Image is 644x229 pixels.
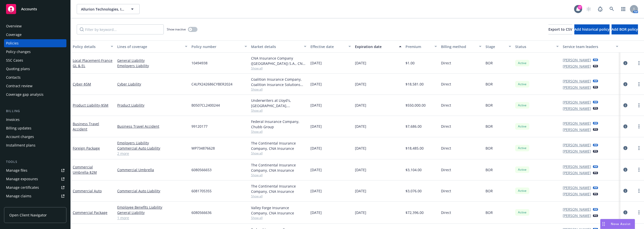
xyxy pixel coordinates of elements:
[441,60,451,66] span: Direct
[517,189,527,193] span: Active
[117,146,187,151] a: Commercial Auto Liability
[406,188,422,194] span: $3,076.00
[584,4,594,14] a: Start snowing
[4,48,66,56] a: Policy changes
[636,167,642,173] a: more
[117,167,187,172] a: Commercial Umbrella
[117,188,187,194] a: Commercial Auto Liability
[355,81,366,87] span: [DATE]
[517,82,527,86] span: Active
[115,40,189,53] button: Lines of coverage
[404,40,439,53] button: Premium
[441,188,451,194] span: Direct
[251,66,306,70] span: Show all
[249,40,308,53] button: Market details
[251,162,306,173] div: The Continental Insurance Company, CNA Insurance
[406,146,424,151] span: $18,485.00
[191,124,208,129] span: 99120177
[6,141,35,149] div: Installment plans
[563,142,591,148] a: [PERSON_NAME]
[563,127,591,132] a: [PERSON_NAME]
[310,103,322,108] span: [DATE]
[117,58,187,63] a: General Liability
[406,167,422,172] span: $3,104.00
[6,48,31,56] div: Policy changes
[517,124,527,129] span: Active
[167,27,186,31] span: Show inactive
[517,167,527,172] span: Active
[355,188,366,194] span: [DATE]
[251,216,306,220] span: Show all
[310,188,322,194] span: [DATE]
[486,124,493,129] span: BOR
[548,24,572,34] button: Export to CSV
[9,212,47,218] span: Open Client Navigator
[517,210,527,215] span: Active
[191,188,212,194] span: 6081705355
[251,173,306,177] span: Show all
[355,210,366,215] span: [DATE]
[4,184,66,192] a: Manage certificates
[6,184,39,192] div: Manage certificates
[251,129,306,134] span: Show all
[486,210,493,215] span: BOR
[73,146,100,151] a: Foreign Package
[4,201,66,209] a: Manage BORs
[600,219,607,229] div: Drag to move
[517,61,527,65] span: Active
[4,22,66,30] a: Overview
[4,124,66,132] a: Billing updates
[6,90,44,99] div: Coverage gap analysis
[251,119,306,129] div: Federal Insurance Company, Chubb Group
[77,24,164,34] input: Filter by keyword...
[636,188,642,194] a: more
[191,81,232,87] span: C4LPX242686CYBER2024
[563,213,591,218] a: [PERSON_NAME]
[81,7,125,12] span: Allurion Technologies, Inc.
[622,102,628,108] a: circleInformation
[563,185,591,190] a: [PERSON_NAME]
[4,90,66,99] a: Coverage gap analysis
[189,40,249,53] button: Policy number
[4,192,66,200] a: Manage claims
[251,205,306,216] div: Valley Forge Insurance Company, CNA Insurance
[441,103,451,108] span: Direct
[73,103,108,108] a: Product Liability
[4,2,66,16] a: Accounts
[563,44,613,49] div: Service team leaders
[310,60,322,66] span: [DATE]
[308,40,353,53] button: Effective date
[441,146,451,151] span: Direct
[6,22,22,30] div: Overview
[310,210,322,215] span: [DATE]
[622,209,628,215] a: circleInformation
[77,4,140,14] button: Allurion Technologies, Inc.
[4,175,66,183] a: Manage exposures
[251,44,301,49] div: Market details
[83,82,91,86] span: - $5M
[88,170,97,175] span: - $2M
[310,124,322,129] span: [DATE]
[486,60,493,66] span: BOR
[441,81,451,87] span: Direct
[6,175,38,183] div: Manage exposures
[607,4,617,14] a: Search
[117,140,187,146] a: Employers Liability
[191,103,220,108] span: B0507CL2400244
[4,39,66,47] a: Policies
[6,116,20,124] div: Invoices
[4,141,66,149] a: Installment plans
[622,81,628,87] a: circleInformation
[486,188,493,194] span: BOR
[517,103,527,108] span: Active
[4,109,66,114] div: Billing
[486,167,493,172] span: BOR
[612,24,638,34] button: Add BOR policy
[636,123,642,129] a: more
[117,210,187,215] a: General Liability
[73,121,99,131] a: Business Travel Accident
[6,124,31,132] div: Billing updates
[117,81,187,87] a: Cyber Liability
[563,57,591,63] a: [PERSON_NAME]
